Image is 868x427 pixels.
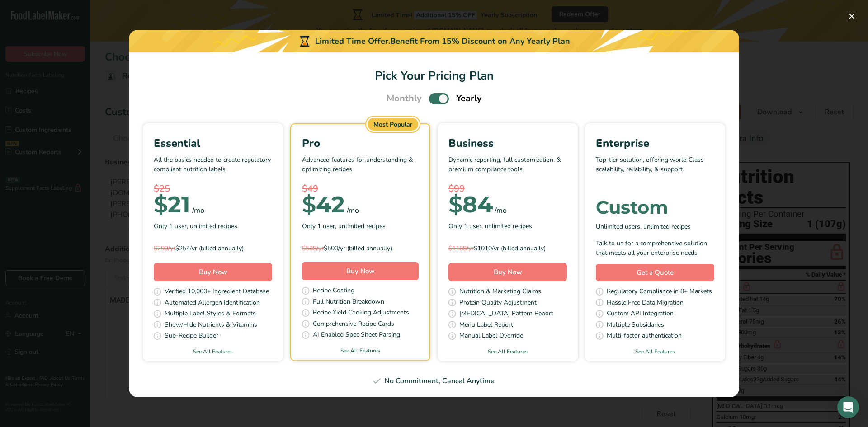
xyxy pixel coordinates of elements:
[368,118,418,131] div: Most Popular
[837,396,859,418] div: Open Intercom Messenger
[387,92,422,105] span: Monthly
[607,331,682,342] span: Multi-factor authentication
[459,298,537,309] span: Protein Quality Adjustment
[302,182,419,196] div: $49
[165,298,260,309] span: Automated Allergen Identification
[165,309,256,320] span: Multiple Label Styles & Formats
[448,221,532,231] span: Only 1 user, unlimited recipes
[607,309,674,320] span: Custom API Integration
[459,331,523,342] span: Manual Label Override
[596,135,714,151] div: Enterprise
[154,263,272,281] button: Buy Now
[448,135,567,151] div: Business
[154,155,272,182] p: All the basics needed to create regulatory compliant nutrition labels
[637,267,674,278] span: Get a Quote
[596,198,714,216] div: Custom
[313,319,394,330] span: Comprehensive Recipe Cards
[596,239,714,258] div: Talk to us for a comprehensive solution that meets all your enterprise needs
[302,262,419,280] button: Buy Now
[140,67,728,84] h1: Pick Your Pricing Plan
[459,309,553,320] span: [MEDICAL_DATA] Pattern Report
[459,320,513,331] span: Menu Label Report
[607,298,684,309] span: Hassle Free Data Migration
[165,286,269,298] span: Verified 10,000+ Ingredient Database
[302,191,316,218] span: $
[607,286,712,298] span: Regulatory Compliance in 8+ Markets
[596,155,714,182] p: Top-tier solution, offering world Class scalability, reliability, & support
[154,191,168,218] span: $
[154,244,175,253] span: $299/yr
[448,191,462,218] span: $
[585,347,725,356] a: See All Features
[448,244,474,253] span: $1188/yr
[291,347,429,355] a: See All Features
[456,92,482,105] span: Yearly
[313,297,384,308] span: Full Nutrition Breakdown
[448,182,567,196] div: $99
[302,155,419,182] p: Advanced features for understanding & optimizing recipes
[313,308,409,319] span: Recipe Yield Cooking Adjustments
[346,267,375,276] span: Buy Now
[302,135,419,151] div: Pro
[154,244,272,253] div: $254/yr (billed annually)
[607,320,664,331] span: Multiple Subsidaries
[448,196,493,214] div: 84
[154,196,190,214] div: 21
[459,286,541,298] span: Nutrition & Marketing Claims
[596,264,714,282] a: Get a Quote
[448,155,567,182] p: Dynamic reporting, full customization, & premium compliance tools
[154,221,237,231] span: Only 1 user, unlimited recipes
[302,221,386,231] span: Only 1 user, unlimited recipes
[143,347,283,356] a: See All Features
[199,267,227,277] span: Buy Now
[438,347,578,356] a: See All Features
[165,320,257,331] span: Show/Hide Nutrients & Vitamins
[596,222,691,231] span: Unlimited users, unlimited recipes
[192,205,204,216] div: /mo
[495,205,507,216] div: /mo
[165,331,218,342] span: Sub-Recipe Builder
[129,30,739,52] div: Limited Time Offer.
[313,286,354,297] span: Recipe Costing
[154,182,272,196] div: $25
[347,205,359,216] div: /mo
[140,375,728,386] div: No Commitment, Cancel Anytime
[448,244,567,253] div: $1010/yr (billed annually)
[154,135,272,151] div: Essential
[494,267,522,277] span: Buy Now
[302,244,419,253] div: $500/yr (billed annually)
[302,244,324,253] span: $588/yr
[390,35,570,47] div: Benefit From 15% Discount on Any Yearly Plan
[302,196,345,214] div: 42
[313,330,400,341] span: AI Enabled Spec Sheet Parsing
[448,263,567,281] button: Buy Now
